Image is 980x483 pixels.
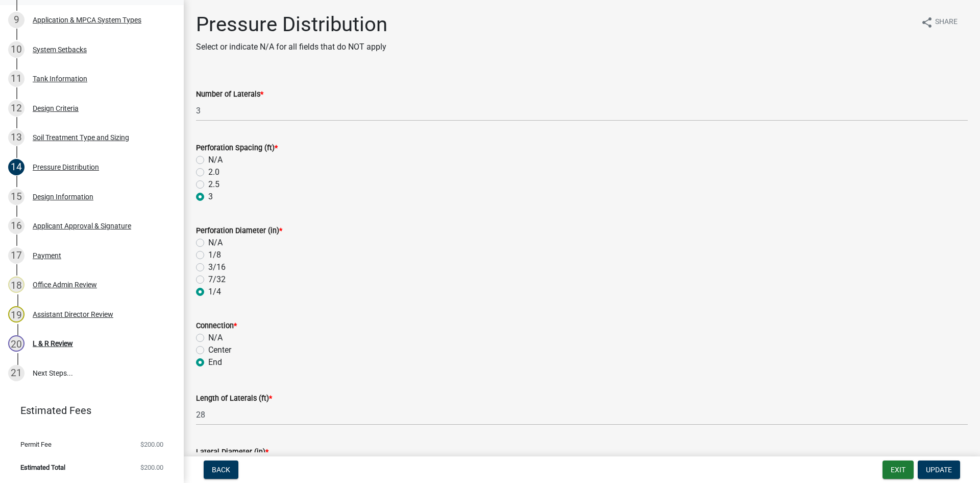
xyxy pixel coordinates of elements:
div: 10 [8,41,24,58]
div: System Setbacks [33,46,87,53]
label: End [208,356,222,369]
button: Exit [883,461,914,479]
label: 3/16 [208,261,226,273]
div: Assistant Director Review [33,311,113,318]
div: Soil Treatment Type and Sizing [33,134,129,141]
span: $200.00 [140,441,163,448]
h1: Pressure Distribution [196,12,387,37]
label: 2.0 [208,166,219,178]
label: Connection [196,323,237,330]
div: 19 [8,306,24,323]
div: 11 [8,71,24,87]
span: Estimated Total [20,464,65,471]
div: Design Information [33,193,93,200]
div: 15 [8,189,24,205]
div: Application & MPCA System Types [33,16,141,24]
label: 3 [208,191,213,203]
div: 14 [8,159,24,175]
div: Tank Information [33,75,87,82]
div: 16 [8,218,24,234]
p: Select or indicate N/A for all fields that do NOT apply [196,41,387,53]
div: Payment [33,252,61,259]
div: 12 [8,100,24,117]
button: Update [918,461,960,479]
label: 1/8 [208,249,221,261]
div: 13 [8,129,24,146]
div: Pressure Distribution [33,164,99,171]
label: 7/32 [208,273,226,286]
label: 1/4 [208,286,221,298]
label: Perforation Diameter (in) [196,227,282,235]
button: Back [204,461,238,479]
label: N/A [208,332,223,344]
label: Lateral Diameter (in) [196,449,268,456]
label: Center [208,344,231,356]
i: share [921,16,933,29]
span: $200.00 [140,464,163,471]
div: 20 [8,335,24,352]
div: 18 [8,277,24,293]
label: N/A [208,237,223,249]
label: 2.5 [208,178,219,191]
span: Permit Fee [20,441,52,448]
span: Share [935,16,958,29]
div: Design Criteria [33,105,79,112]
label: Length of Laterals (ft) [196,395,272,402]
span: Back [212,466,230,474]
label: Perforation Spacing (ft) [196,145,278,152]
div: 21 [8,365,24,381]
label: Number of Laterals [196,91,263,98]
div: Office Admin Review [33,281,97,288]
div: 17 [8,247,24,264]
label: N/A [208,154,223,166]
a: Estimated Fees [8,400,167,421]
div: Applicant Approval & Signature [33,222,131,229]
div: L & R Review [33,340,73,347]
span: Update [926,466,952,474]
button: shareShare [913,12,966,32]
div: 9 [8,12,24,28]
